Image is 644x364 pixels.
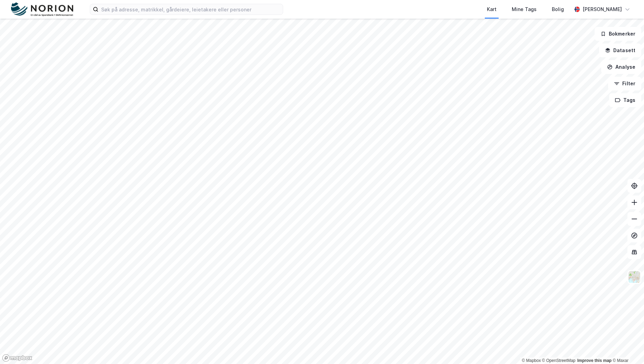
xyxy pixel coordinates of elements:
[2,354,32,362] a: Mapbox homepage
[609,331,644,364] iframe: Chat Widget
[512,5,537,13] div: Mine Tags
[595,27,641,41] button: Bokmerker
[487,5,497,13] div: Kart
[608,77,641,90] button: Filter
[577,358,612,363] a: Improve this map
[542,358,576,363] a: OpenStreetMap
[601,60,641,74] button: Analyse
[628,270,641,284] img: Z
[98,4,283,15] input: Søk på adresse, matrikkel, gårdeiere, leietakere eller personer
[609,93,641,107] button: Tags
[11,2,73,17] img: norion-logo.80e7a08dc31c2e691866.png
[583,5,622,13] div: [PERSON_NAME]
[599,44,641,57] button: Datasett
[609,331,644,364] div: Kontrollprogram for chat
[522,358,541,363] a: Mapbox
[552,5,564,13] div: Bolig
